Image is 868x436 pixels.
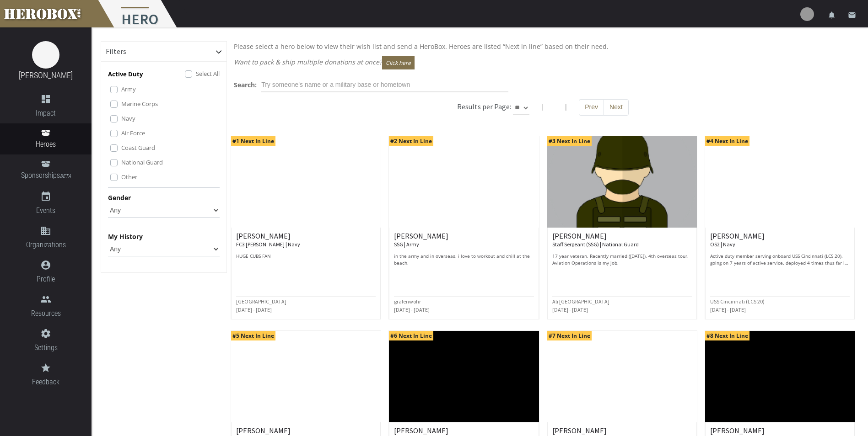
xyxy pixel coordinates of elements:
p: Want to pack & ship multiple donations at once? [234,56,852,69]
h6: Results per Page: [457,102,511,111]
input: Try someone's name or a military base or hometown [261,78,508,92]
p: 17 year veteran. Recently married ([DATE]). 4th overseas tour. Aviation Operations is my job. [552,253,692,266]
p: Active Duty [108,69,143,80]
button: Click here [382,56,415,69]
h6: Filters [106,48,126,56]
p: Please select a hero below to view their wish list and send a HeroBox. Heroes are listed “Next in... [234,41,852,52]
small: [DATE] - [DATE] [236,306,272,313]
label: Search: [234,80,257,90]
span: | [564,102,568,111]
label: Gender [108,192,131,203]
span: | [540,102,544,111]
small: [DATE] - [DATE] [394,306,430,313]
img: image [32,41,59,69]
i: notifications [828,11,836,19]
h6: [PERSON_NAME] [394,232,534,248]
small: [DATE] - [DATE] [552,306,588,313]
small: Staff Sergeant (SSG) | National Guard [552,241,639,248]
small: OS2 | Navy [710,241,735,248]
span: #7 Next In Line [547,331,592,340]
span: #3 Next In Line [547,136,592,146]
span: #8 Next In Line [705,331,749,340]
p: Active duty member serving onboard USS Cincinnati (LCS 20), going on 7 years of active service, d... [710,253,850,266]
h6: [PERSON_NAME] [236,232,376,248]
h6: [PERSON_NAME] [710,232,850,248]
a: #4 Next In Line [PERSON_NAME] OS2 | Navy Active duty member serving onboard USS Cincinnati (LCS 2... [705,136,855,319]
label: National Guard [121,157,163,167]
small: USS Cincinnati (LCS 20) [710,298,765,305]
small: [GEOGRAPHIC_DATA] [236,298,286,305]
p: HUGE CUBS FAN [236,253,376,266]
small: SSG | Army [394,241,419,248]
a: #3 Next In Line [PERSON_NAME] Staff Sergeant (SSG) | National Guard 17 year veteran. Recently mar... [547,136,697,319]
span: #1 Next In Line [231,136,275,146]
h6: [PERSON_NAME] [552,232,692,248]
label: Marine Corps [121,99,158,109]
label: Other [121,172,137,182]
span: #4 Next In Line [705,136,749,146]
img: user-image [800,7,814,21]
span: #6 Next In Line [389,331,433,340]
span: #2 Next In Line [389,136,433,146]
p: in the army and in overseas. i love to workout and chill at the beach. [394,253,534,266]
small: [DATE] - [DATE] [710,306,746,313]
i: email [848,11,856,19]
small: grafenwohr [394,298,421,305]
a: #1 Next In Line [PERSON_NAME] FC3 [PERSON_NAME] | Navy HUGE CUBS FAN [GEOGRAPHIC_DATA] [DATE] - [... [231,136,381,319]
label: Air Force [121,128,145,138]
small: FC3 [PERSON_NAME] | Navy [236,241,300,248]
a: #2 Next In Line [PERSON_NAME] SSG | Army in the army and in overseas. i love to workout and chill... [388,136,539,319]
span: #5 Next In Line [231,331,275,340]
label: Select All [196,69,220,79]
button: Next [604,99,629,116]
label: Navy [121,113,135,123]
label: My History [108,231,143,242]
small: Ali [GEOGRAPHIC_DATA] [552,298,609,305]
button: Prev [579,99,604,116]
label: Coast Guard [121,143,155,153]
label: Army [121,84,136,94]
small: BETA [60,173,71,179]
a: [PERSON_NAME] [19,70,73,80]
